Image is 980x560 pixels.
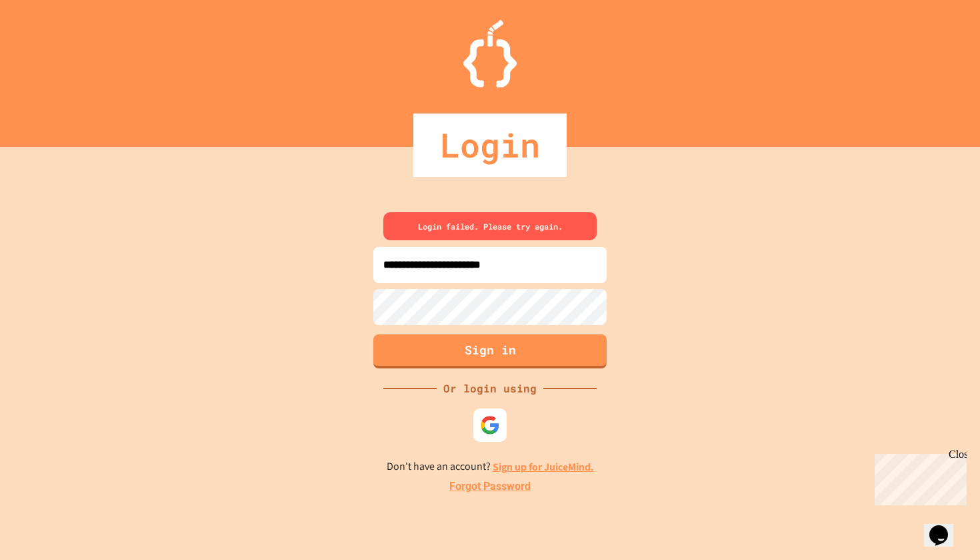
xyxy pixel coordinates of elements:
[493,460,594,474] a: Sign up for JuiceMind.
[437,380,543,396] div: Or login using
[413,113,567,177] div: Login
[373,334,607,368] button: Sign in
[480,415,500,435] img: google-icon.svg
[387,459,594,475] p: Don't have an account?
[5,5,92,85] div: Chat with us now!Close
[869,449,967,505] iframe: chat widget
[463,20,517,87] img: Logo.svg
[924,507,967,547] iframe: chat widget
[449,479,531,495] a: Forgot Password
[383,212,597,240] div: Login failed. Please try again.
